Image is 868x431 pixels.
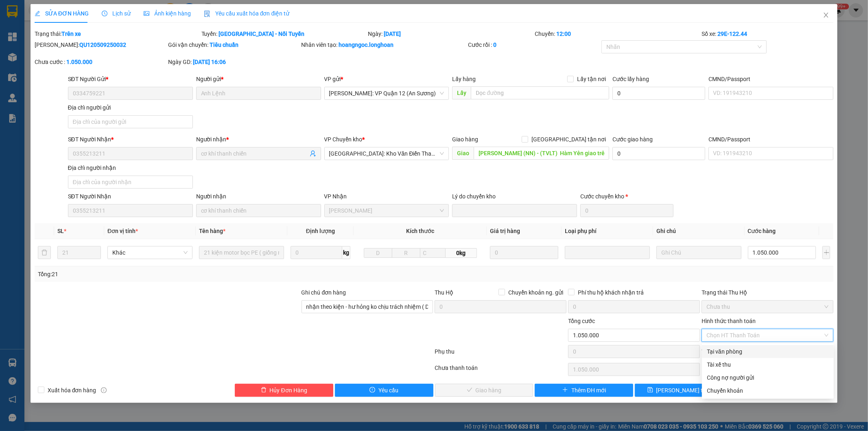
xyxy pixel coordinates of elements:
div: Địa chỉ người gửi [68,103,193,112]
div: Cước gửi hàng sẽ được ghi vào công nợ của người gửi [702,371,834,384]
input: Dọc đường [474,147,609,160]
div: Nhân viên tạo: [302,40,467,49]
div: Chưa thanh toán [434,363,568,378]
span: Kích thước [406,228,434,234]
div: Chưa cước : [35,57,166,66]
div: Tổng: 21 [38,270,335,279]
span: exclamation-circle [370,387,375,394]
input: Ghi Chú [656,246,741,259]
b: 1.050.000 [66,59,92,65]
label: Hình thức thanh toán [702,318,756,324]
span: close [823,12,829,18]
span: Xuất hóa đơn hàng [44,386,100,395]
b: [DATE] [384,31,401,37]
div: Cước rồi : [468,40,600,49]
span: Thêm ĐH mới [571,386,606,395]
div: VP gửi [324,75,449,84]
input: R [392,248,420,258]
span: SỬA ĐƠN HÀNG [35,10,89,17]
div: Chuyến: [534,29,701,38]
div: Người nhận [196,192,321,201]
div: Trạng thái Thu Hộ [702,288,833,297]
div: CMND/Passport [708,135,833,144]
label: Cước lấy hàng [612,76,649,82]
b: 12:00 [556,31,571,37]
span: plus [562,387,568,394]
input: Cước lấy hàng [612,87,705,100]
button: checkGiao hàng [435,384,533,397]
span: [GEOGRAPHIC_DATA] tận nơi [528,135,609,144]
span: Định lượng [306,228,335,234]
button: Close [815,4,837,27]
span: Tổng cước [568,318,595,324]
th: Loại phụ phí [562,223,653,239]
span: info-circle [101,387,107,393]
button: plus [822,246,830,259]
input: D [364,248,392,258]
div: Ngày GD: [168,57,300,66]
div: Công nợ người gửi [707,373,829,382]
span: Chọn HT Thanh Toán [706,329,829,341]
div: Số xe: [701,29,834,38]
span: Giao hàng [452,136,478,143]
b: Trên xe [61,31,81,37]
span: Chưa thu [706,301,829,313]
label: Ghi chú đơn hàng [302,289,346,296]
b: [DATE] 16:06 [193,59,226,65]
span: picture [144,11,149,16]
span: Hủy Đơn Hàng [270,386,307,395]
span: Phí thu hộ khách nhận trả [575,288,647,297]
label: Cước giao hàng [612,136,653,143]
span: Tên hàng [199,228,225,234]
input: C [420,248,446,258]
b: 0 [493,42,496,48]
input: Địa chỉ của người nhận [68,176,193,189]
span: Khác [112,246,188,259]
button: delete [38,246,51,259]
button: save[PERSON_NAME] thay đổi [635,384,733,397]
span: [PERSON_NAME] thay đổi [656,386,722,395]
span: SL [57,228,64,234]
span: Lấy hàng [452,76,476,82]
div: Trạng thái: [34,29,201,38]
span: Lịch sử [102,10,131,17]
div: Tuyến: [201,29,367,38]
span: Lấy tận nơi [574,75,609,84]
span: Yêu cầu xuất hóa đơn điện tử [204,10,290,17]
span: Thu Hộ [435,289,453,296]
span: Đơn vị tính [107,228,138,234]
span: kg [342,246,350,259]
div: Chuyển khoản [707,386,829,395]
div: Lý do chuyển kho [452,192,577,201]
div: Người nhận [196,135,321,144]
th: Ghi chú [653,223,745,239]
div: SĐT Người Gửi [68,75,193,84]
div: CMND/Passport [708,75,833,84]
div: Tại văn phòng [707,347,829,356]
div: [PERSON_NAME]: [35,40,166,49]
input: Dọc đường [471,86,609,99]
span: Yêu cầu [378,386,398,395]
span: Ảnh kiện hàng [144,10,191,17]
span: Giao [452,147,474,160]
span: Hà Nội: Kho Văn Điển Thanh Trì [329,147,444,160]
span: user-add [310,150,316,157]
span: Chuyển khoản ng. gửi [505,288,566,297]
b: QU120509250032 [79,42,126,48]
span: save [647,387,653,394]
b: [GEOGRAPHIC_DATA] - Nối Tuyến [219,31,305,37]
div: Phụ thu [434,347,568,361]
span: delete [261,387,267,394]
span: clock-circle [102,11,107,16]
div: Địa chỉ người nhận [68,163,193,172]
input: 0 [490,246,558,259]
div: Ngày: [367,29,534,38]
div: VP Nhận [324,192,449,201]
b: 29E-122.44 [717,31,747,37]
span: edit [35,11,40,16]
button: exclamation-circleYêu cầu [335,384,433,397]
div: Gói vận chuyển: [168,40,300,49]
span: Tuyên Quang [329,205,444,217]
button: plusThêm ĐH mới [535,384,633,397]
div: Người gửi [196,75,321,84]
